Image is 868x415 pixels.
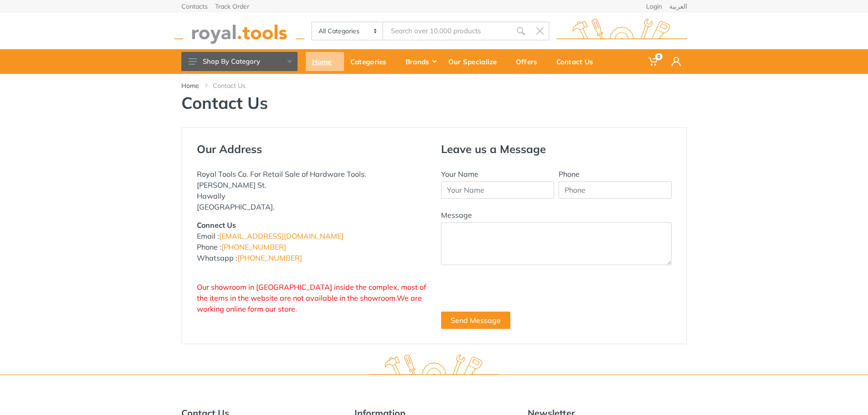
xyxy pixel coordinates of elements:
[306,52,344,71] div: Home
[550,49,606,74] a: Contact Us
[642,49,665,74] a: 0
[219,231,344,241] a: [EMAIL_ADDRESS][DOMAIN_NAME]
[509,49,550,74] a: Offers
[174,19,305,44] img: royal.tools Logo
[556,19,687,44] img: royal.tools Logo
[441,312,510,329] button: Send Message
[221,242,286,251] a: [PHONE_NUMBER]
[306,49,344,74] a: Home
[509,52,550,71] div: Offers
[550,52,606,71] div: Contact Us
[369,354,499,379] img: royal.tools Logo
[441,210,472,220] label: Message
[181,93,687,113] h1: Contact Us
[181,81,199,90] a: Home
[197,220,427,263] p: Email : Phone : Whatsapp :
[344,49,399,74] a: Categories
[383,21,511,41] input: Site search
[181,81,687,90] nav: breadcrumb
[441,169,478,179] label: Your Name
[215,3,249,10] a: Track Order
[197,282,426,313] span: Our showroom in [GEOGRAPHIC_DATA] inside the complex, most of the items in the website are not av...
[399,52,442,71] div: Brands
[441,143,672,156] h4: Leave us a Message
[669,3,687,10] a: العربية
[655,53,663,60] span: 0
[559,181,672,199] input: Phone
[312,22,384,40] select: Category
[442,49,509,74] a: Our Specialize
[181,3,208,10] a: Contacts
[197,220,236,230] strong: Connect Us
[181,52,298,71] button: Shop By Category
[559,169,580,179] label: Phone
[197,169,427,212] p: Royal Tools Co. For Retail Sale of Hardware Tools. [PERSON_NAME] St. Hawally [GEOGRAPHIC_DATA].
[441,181,554,199] input: Your Name
[646,3,662,10] a: Login
[197,143,427,156] h4: Our Address
[237,253,302,262] a: [PHONE_NUMBER]
[442,52,509,71] div: Our Specialize
[213,81,259,90] li: Contact Us
[441,276,580,312] iframe: reCAPTCHA
[344,52,399,71] div: Categories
